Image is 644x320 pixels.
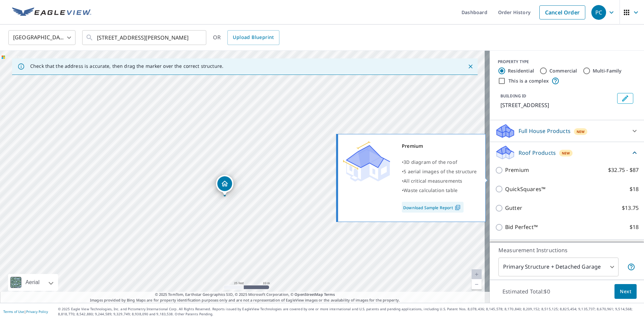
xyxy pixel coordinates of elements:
[324,292,335,297] a: Terms
[505,185,545,193] p: QuickSquares™
[294,292,323,297] a: OpenStreetMap
[498,246,635,254] p: Measurement Instructions
[630,185,639,193] p: $18
[404,159,457,165] span: 3D diagram of the roof
[630,223,639,231] p: $18
[402,167,477,176] div: •
[26,309,48,314] a: Privacy Policy
[343,141,390,182] img: Premium
[12,7,91,17] img: EV Logo
[577,129,585,134] span: New
[23,274,42,291] div: Aerial
[505,223,538,231] p: Bid Perfect™
[519,127,571,135] p: Full House Products
[97,28,193,47] input: Search by address or latitude-longitude
[495,145,639,161] div: Roof ProductsNew
[519,149,556,157] p: Roof Products
[500,93,526,99] p: BUILDING ID
[453,204,462,211] img: Pdf Icon
[508,78,549,84] label: This is a complex
[233,33,274,42] span: Upload Blueprint
[593,67,622,74] label: Multi-Family
[8,28,75,47] div: [GEOGRAPHIC_DATA]
[155,292,335,298] span: © 2025 TomTom, Earthstar Geographics SIO, © 2025 Microsoft Corporation, ©
[3,310,48,314] p: |
[402,141,477,151] div: Premium
[505,204,522,212] p: Gutter
[549,67,577,74] label: Commercial
[627,263,635,271] span: Your report will include the primary structure and a detached garage if one exists.
[30,63,223,69] p: Check that the address is accurate, then drag the marker over the correct structure.
[227,30,279,45] a: Upload Blueprint
[591,5,606,20] div: PC
[404,187,458,193] span: Waste calculation table
[500,101,614,109] p: [STREET_ADDRESS]
[562,150,570,156] span: New
[402,202,464,213] a: Download Sample Report
[402,186,477,195] div: •
[497,284,555,299] p: Estimated Total: $0
[472,269,482,279] a: Current Level 20, Zoom In Disabled
[498,59,636,65] div: PROPERTY TYPE
[8,274,58,291] div: Aerial
[404,178,462,184] span: All critical measurements
[495,123,639,139] div: Full House ProductsNew
[508,67,534,74] label: Residential
[472,279,482,289] a: Current Level 20, Zoom Out
[505,166,529,174] p: Premium
[213,30,279,45] div: OR
[402,176,477,186] div: •
[539,5,585,19] a: Cancel Order
[622,204,639,212] p: $13.75
[614,284,637,299] button: Next
[58,307,641,317] p: © 2025 Eagle View Technologies, Inc. and Pictometry International Corp. All Rights Reserved. Repo...
[216,175,233,196] div: Dropped pin, building 1, Residential property, 15731 Thoroughbred Ln Montverde, FL 34756
[3,309,24,314] a: Terms of Use
[608,166,639,174] p: $32.75 - $87
[404,168,477,175] span: 5 aerial images of the structure
[498,258,619,276] div: Primary Structure + Detached Garage
[402,157,477,167] div: •
[620,287,631,296] span: Next
[617,93,633,104] button: Edit building 1
[466,62,475,71] button: Close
